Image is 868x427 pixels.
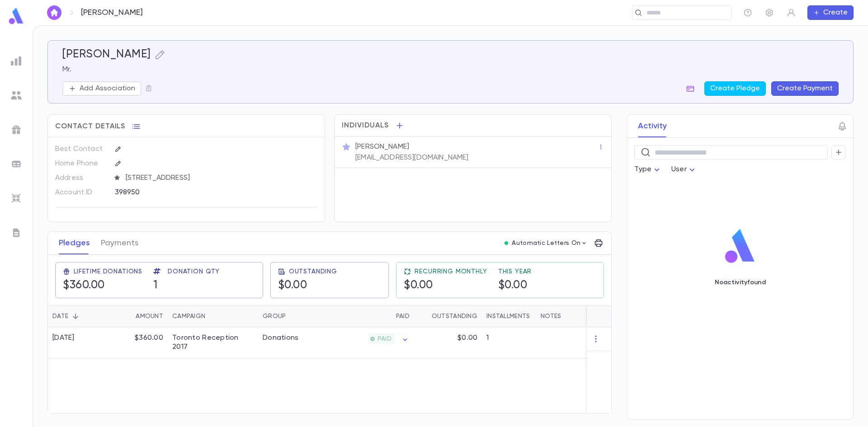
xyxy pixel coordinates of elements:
[172,333,254,352] div: Toronto Reception 2017
[671,161,698,178] div: User
[153,279,158,292] h5: 1
[722,228,759,264] img: logo
[52,305,68,327] div: Date
[55,171,107,185] p: Address
[11,227,22,238] img: letters_grey.7941b92b52307dd3b8a917253454ce1c.svg
[62,81,142,96] button: Add Association
[404,279,433,292] h5: $0.00
[326,305,414,327] div: Paid
[49,9,60,16] img: home_white.a664292cf8c1dea59945f0da9f25487c.svg
[62,48,151,61] h5: [PERSON_NAME]
[63,279,105,292] h5: $360.00
[168,305,258,327] div: Campaign
[11,124,22,135] img: campaigns_grey.99e729a5f7ee94e3726e6486bddda8f1.svg
[482,327,536,358] div: 1
[486,305,530,327] div: Installments
[807,5,854,20] button: Create
[81,8,143,18] p: [PERSON_NAME]
[458,333,477,343] p: $0.00
[55,142,107,156] p: Best Contact
[115,185,273,199] div: 398950
[7,7,25,25] img: logo
[396,305,410,327] div: Paid
[536,305,649,327] div: Notes
[109,305,168,327] div: Amount
[11,90,22,101] img: students_grey.60c7aba0da46da39d6d829b817ac14fc.svg
[11,193,22,204] img: imports_grey.530a8a0e642e233f2baf0ef88e8c9fcb.svg
[109,327,168,358] div: $360.00
[263,333,299,343] div: Donations
[771,81,839,96] button: Create Payment
[671,166,687,173] span: User
[634,161,662,178] div: Type
[342,121,389,130] span: Individuals
[374,335,395,343] span: PAID
[278,279,307,292] h5: $0.00
[136,305,163,327] div: Amount
[634,166,651,173] span: Type
[55,185,107,200] p: Account ID
[68,309,83,324] button: Sort
[512,239,580,247] p: Automatic Letters On
[48,305,109,327] div: Date
[52,333,75,343] div: [DATE]
[101,232,138,254] button: Payments
[289,268,337,275] span: Outstanding
[55,122,125,131] span: Contact Details
[168,268,220,275] span: Donation Qty
[74,268,142,275] span: Lifetime Donations
[355,153,468,162] p: [EMAIL_ADDRESS][DOMAIN_NAME]
[55,156,107,171] p: Home Phone
[122,174,318,183] span: [STREET_ADDRESS]
[258,305,326,327] div: Group
[501,237,591,249] button: Automatic Letters On
[263,305,286,327] div: Group
[498,279,528,292] h5: $0.00
[414,305,482,327] div: Outstanding
[355,142,409,151] p: [PERSON_NAME]
[172,305,205,327] div: Campaign
[11,159,22,169] img: batches_grey.339ca447c9d9533ef1741baa751efc33.svg
[432,305,477,327] div: Outstanding
[415,268,487,275] span: Recurring Monthly
[59,232,90,254] button: Pledges
[715,279,766,286] p: No activity found
[704,81,766,96] button: Create Pledge
[482,305,536,327] div: Installments
[80,84,135,93] p: Add Association
[498,268,532,275] span: This Year
[541,305,561,327] div: Notes
[62,65,839,74] p: Mr.
[638,115,667,137] button: Activity
[11,56,22,66] img: reports_grey.c525e4749d1bce6a11f5fe2a8de1b229.svg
